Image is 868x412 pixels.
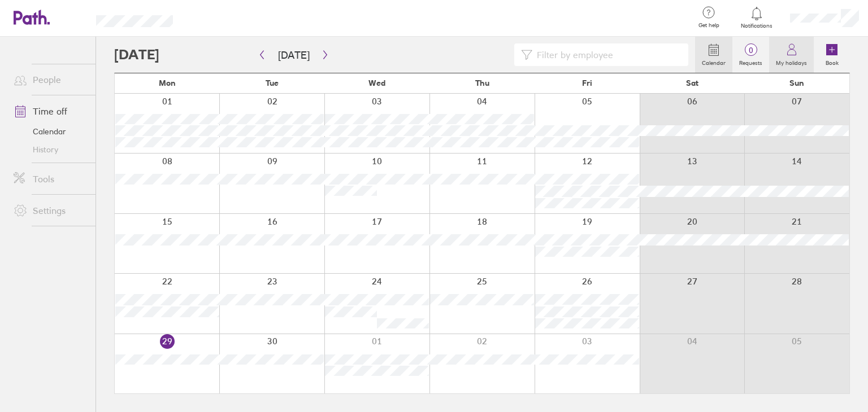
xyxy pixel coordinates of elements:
[691,22,727,29] span: Get help
[695,56,732,67] label: Calendar
[769,37,814,73] a: My holidays
[732,56,769,67] label: Requests
[769,56,814,67] label: My holidays
[819,56,845,67] label: Book
[368,78,385,87] span: Wed
[686,78,698,87] span: Sat
[5,168,96,190] a: Tools
[739,23,775,29] span: Notifications
[5,100,96,122] a: Time off
[5,141,96,159] a: History
[475,78,489,87] span: Thu
[532,44,682,65] input: Filter by employee
[732,46,769,55] span: 0
[732,37,769,73] a: 0Requests
[5,199,96,222] a: Settings
[789,78,804,87] span: Sun
[814,37,850,73] a: Book
[695,37,732,73] a: Calendar
[5,68,96,91] a: People
[159,78,176,87] span: Mon
[266,78,279,87] span: Tue
[582,78,592,87] span: Fri
[739,6,775,29] a: Notifications
[5,122,96,141] a: Calendar
[269,46,319,64] button: [DATE]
